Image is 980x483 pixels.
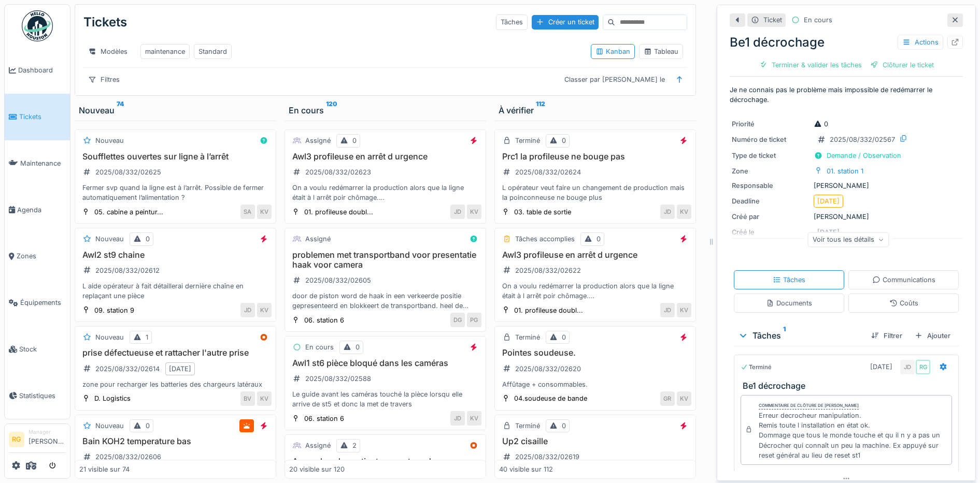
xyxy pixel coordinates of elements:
span: Maintenance [20,158,66,168]
div: En cours [305,342,334,352]
div: Nouveau [95,332,124,342]
div: KV [677,204,691,219]
div: Priorité [732,119,809,129]
div: Commentaire de clôture de [PERSON_NAME] [759,402,859,409]
div: 01. profileuse doubl... [514,305,583,315]
h3: Soufflettes ouvertes sur ligne à l’arrêt [79,152,272,162]
div: Nouveau [95,136,124,145]
div: BV [240,391,255,406]
div: 03. table de sortie [514,207,571,217]
div: 01. profileuse doubl... [304,207,373,217]
div: JD [660,303,675,317]
div: Clôturer le ticket [866,58,938,72]
div: On a voulu redémarrer la production alors que la ligne était à l arrêt poir chômage. Mais impossi... [289,183,481,202]
div: Tâches [496,14,528,30]
div: Assigné [305,136,331,145]
div: JD [900,360,915,374]
a: Maintenance [5,140,70,187]
div: Standard [198,47,227,56]
span: Équipements [20,298,66,308]
div: 2025/08/332/02605 [305,275,371,285]
div: KV [257,303,272,317]
h3: Be1 décrochage [743,381,954,391]
div: Tâches [773,275,805,285]
div: 40 visible sur 112 [499,464,553,474]
h3: prise défectueuse et rattacher l'autre prise [79,348,272,358]
div: Assigné [305,441,331,450]
div: 2025/08/332/02614 [95,364,160,374]
div: Tâches [738,329,863,342]
a: Statistiques [5,372,70,419]
div: 2025/08/332/02619 [515,452,579,462]
h3: Prc1 la profileuse ne bouge pas [499,152,691,162]
div: 0 [596,234,601,244]
div: door de piston word de haak in een verkeerde positie gepresenteerd en blokkeert de transportband.... [289,291,481,311]
div: Kanban [595,47,630,56]
h3: Bain KOH2 temperature bas [79,436,272,446]
a: Équipements [5,280,70,326]
div: Actions [898,35,943,50]
a: Tickets [5,94,70,140]
div: Nouveau [95,421,124,431]
span: Stock [19,344,66,354]
div: 1 [146,332,148,342]
div: 06. station 6 [304,414,344,423]
div: Demande / Observation [827,151,901,160]
h3: problemen met transportband voor presentatie haak voor camera [289,250,481,270]
a: Stock [5,326,70,373]
div: Nouveau [95,234,124,244]
div: SA [240,204,255,219]
div: En cours [289,104,482,116]
div: RG [916,360,930,374]
div: KV [467,204,481,219]
div: 0 [562,136,566,145]
div: JD [240,303,255,317]
h3: Awl2 st9 chaine [79,250,272,260]
div: 2025/08/332/02567 [830,135,895,144]
div: Filtres [83,72,124,87]
div: [DATE] [169,364,191,374]
h3: Pointes soudeuse. [499,348,691,358]
div: Créer un ticket [532,15,599,29]
h3: Awl3 profileuse en arrêt d urgence [289,152,481,162]
div: 2025/08/332/02622 [515,266,581,275]
div: 0 [146,234,150,244]
sup: 74 [117,104,124,116]
div: KV [257,391,272,406]
div: Fermer svp quand la ligne est à l’arrêt. Possible de fermer automatiquement l’alimentation ? [79,183,272,202]
div: Tableau [644,47,678,56]
div: Manager [29,428,66,436]
p: Je ne connais pas le problème mais impossible de redémarrer le décrochage. [730,85,963,105]
div: À vérifier [499,104,692,116]
div: 06. station 6 [304,315,344,325]
div: Modèles [83,44,132,59]
div: [DATE] [870,362,892,372]
div: Communications [872,275,935,285]
span: Tickets [19,112,66,122]
div: Terminé [741,363,772,372]
div: Affûtage + consommables. [499,379,691,389]
div: 05. cabine a peintur... [94,207,163,217]
div: 04.soudeuse de bande [514,393,587,403]
div: 09. station 9 [94,305,134,315]
div: PG [467,313,481,327]
div: 0 [356,342,360,352]
span: Statistiques [19,391,66,401]
div: Numéro de ticket [732,135,809,144]
div: 2025/08/332/02620 [515,364,581,374]
div: Classer par [PERSON_NAME] le [560,72,670,87]
div: JD [450,204,465,219]
h3: Awl3 profileuse en arrêt d urgence [499,250,691,260]
span: Dashboard [18,65,66,75]
div: 0 [562,421,566,431]
div: En cours [804,15,832,25]
div: 2 [352,441,357,450]
div: 2025/08/332/02624 [515,167,581,177]
a: Zones [5,233,70,280]
div: Terminé [515,136,540,145]
div: GR [660,391,675,406]
div: 2025/08/332/02625 [95,167,161,177]
div: Coûts [889,298,918,308]
div: 0 [146,421,150,431]
div: Deadline [732,196,809,206]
